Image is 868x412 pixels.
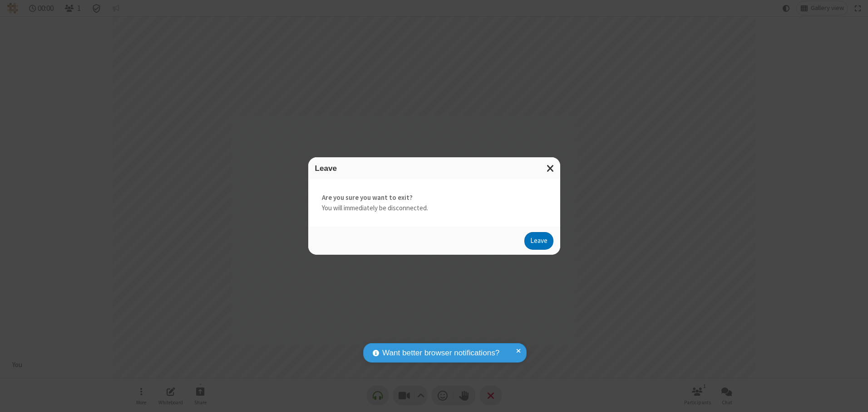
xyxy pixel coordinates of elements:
button: Close modal [541,157,560,179]
h3: Leave [315,164,553,173]
span: Want better browser notifications? [382,347,499,359]
button: Leave [524,232,553,250]
strong: Are you sure you want to exit? [322,193,547,203]
div: You will immediately be disconnected. [308,179,560,227]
